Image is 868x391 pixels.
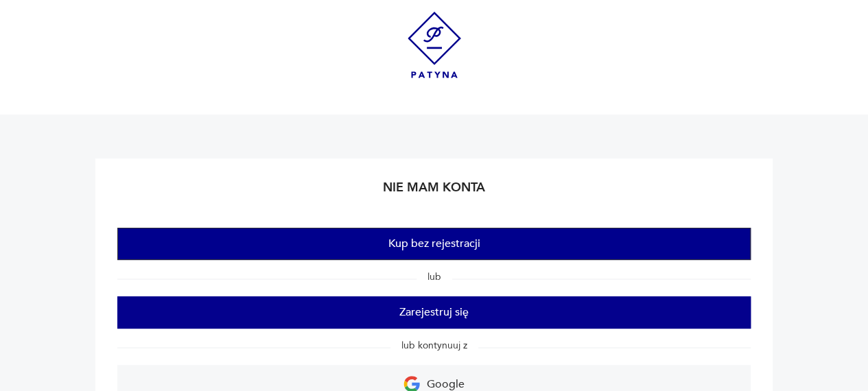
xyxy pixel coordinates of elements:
[117,296,751,329] button: Zarejestruj się
[117,179,751,206] h2: Nie mam konta
[408,12,461,78] img: Patyna - sklep z meblami i dekoracjami vintage
[417,270,452,283] span: lub
[390,339,478,352] span: lub kontynuuj z
[117,228,751,260] button: Kup bez rejestracji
